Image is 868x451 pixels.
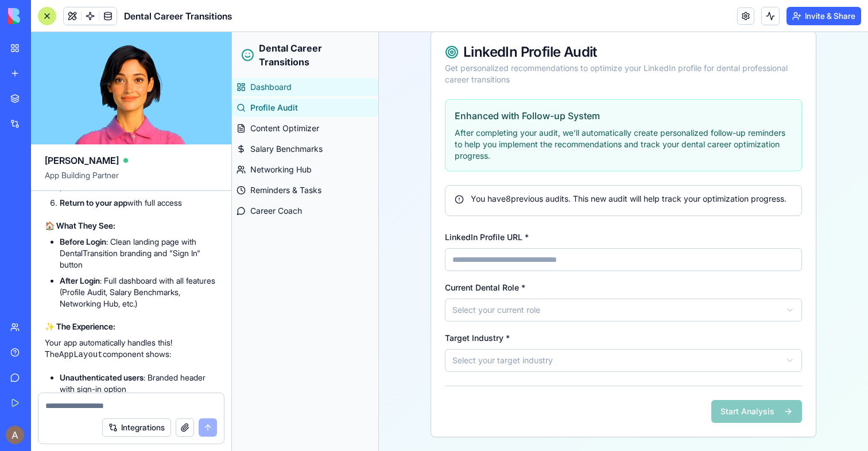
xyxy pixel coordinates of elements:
[45,321,115,331] strong: ✨ The Experience:
[223,161,560,172] div: You have 8 previous audit s . This new audit will help track your optimization progress.
[124,9,232,23] span: Dental Career Transitions
[213,13,570,27] div: LinkedIn Profile Audit
[60,276,100,285] strong: After Login
[45,337,218,360] p: Your app automatically handles this! The component shows:
[18,49,60,61] span: Dashboard
[786,7,861,25] button: Invite & Share
[18,91,87,102] span: Content Optimizer
[18,70,66,81] span: Profile Audit
[223,77,560,91] h4: Enhanced with Follow-up System
[45,221,115,230] strong: 🏠 What They See:
[45,170,218,190] span: App Building Partner
[18,132,80,143] span: Networking Hub
[6,426,24,444] img: ACg8ocJV6D3_6rN2XWQ9gC4Su6cEn1tsy63u5_3HgxpMOOOGh7gtYg=s96-c
[60,275,218,309] li: : Full dashboard with all features (Profile Audit, Salary Benchmarks, Networking Hub, etc.)
[8,8,79,24] img: logo
[60,236,218,270] li: : Clean landing page with DentalTransition branding and "Sign In" button
[223,95,560,130] p: After completing your audit, we'll automatically create personalized follow-up reminders to help ...
[18,152,90,164] span: Reminders & Tasks
[60,237,106,246] strong: Before Login
[213,250,293,260] label: Current Dental Role *
[213,200,297,210] label: LinkedIn Profile URL *
[102,418,171,437] button: Integrations
[213,301,278,311] label: Target Industry *
[59,350,103,359] code: AppLayout
[18,111,91,123] span: Salary Benchmarks
[27,9,137,37] span: Dental Career Transitions
[60,372,218,395] li: : Branded header with sign-in option
[60,197,218,209] li: with full access
[45,154,119,167] span: [PERSON_NAME]
[60,372,144,382] strong: Unauthenticated users
[60,198,127,207] strong: Return to your app
[213,30,570,53] div: Get personalized recommendations to optimize your LinkedIn profile for dental professional career...
[18,173,70,185] span: Career Coach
